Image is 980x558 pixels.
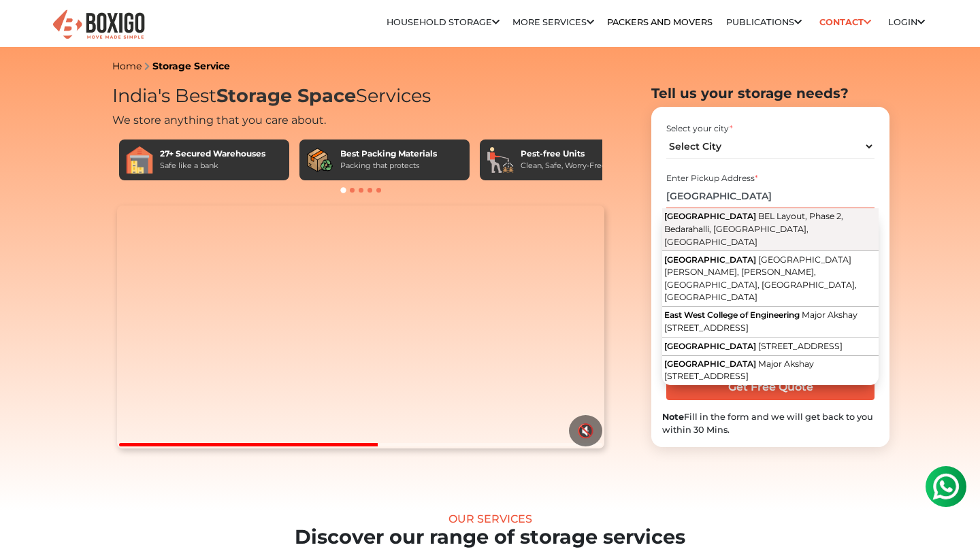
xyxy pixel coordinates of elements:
[662,412,684,422] b: Note
[726,17,802,27] a: Publications
[758,341,843,351] span: [STREET_ADDRESS]
[160,148,265,160] div: 27+ Secured Warehouses
[664,255,857,303] span: [GEOGRAPHIC_DATA][PERSON_NAME], [PERSON_NAME], [GEOGRAPHIC_DATA], [GEOGRAPHIC_DATA], [GEOGRAPHIC_...
[51,8,146,42] img: Boxigo
[666,122,874,135] div: Select your city
[666,172,874,184] div: Enter Pickup Address
[39,525,941,549] h2: Discover our range of storage services
[112,85,609,108] h1: India's Best Services
[662,410,879,436] div: Fill in the form and we will get back to you within 30 Mins.
[651,85,889,101] h2: Tell us your storage needs?
[340,148,437,160] div: Best Packing Materials
[664,359,756,369] span: [GEOGRAPHIC_DATA]
[815,12,875,33] a: Contact
[664,255,756,265] span: [GEOGRAPHIC_DATA]
[112,114,326,127] span: We store anything that you care about.
[126,146,153,174] img: 27+ Secured Warehouses
[487,146,514,174] img: Pest-free Units
[666,184,874,208] input: Select Building or Nearest Landmark
[340,160,437,171] div: Packing that protects
[39,512,941,525] div: Our Services
[662,338,879,356] button: [GEOGRAPHIC_DATA] [STREET_ADDRESS]
[521,160,606,171] div: Clean, Safe, Worry-Free
[662,251,879,307] button: [GEOGRAPHIC_DATA] [GEOGRAPHIC_DATA][PERSON_NAME], [PERSON_NAME], [GEOGRAPHIC_DATA], [GEOGRAPHIC_D...
[662,307,879,338] button: East West College of Engineering Major Akshay [STREET_ADDRESS]
[14,14,41,41] img: whatsapp-icon.svg
[569,415,602,446] button: 🔇
[607,17,713,27] a: Packers and Movers
[664,211,756,221] span: [GEOGRAPHIC_DATA]
[117,206,604,449] video: Your browser does not support the video tag.
[664,341,756,351] span: [GEOGRAPHIC_DATA]
[888,17,925,27] a: Login
[664,211,843,246] span: BEL Layout, Phase 2, Bedarahalli, [GEOGRAPHIC_DATA], [GEOGRAPHIC_DATA]
[666,374,874,400] input: Get Free Quote
[521,148,606,160] div: Pest-free Units
[112,60,142,72] a: Home
[306,146,333,174] img: Best Packing Materials
[387,17,500,27] a: Household Storage
[160,160,265,171] div: Safe like a bank
[512,17,594,27] a: More services
[664,310,800,320] span: East West College of Engineering
[662,356,879,386] button: [GEOGRAPHIC_DATA] Major Akshay [STREET_ADDRESS]
[662,208,879,251] button: [GEOGRAPHIC_DATA] BEL Layout, Phase 2, Bedarahalli, [GEOGRAPHIC_DATA], [GEOGRAPHIC_DATA]
[216,84,356,107] span: Storage Space
[152,60,230,72] a: Storage Service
